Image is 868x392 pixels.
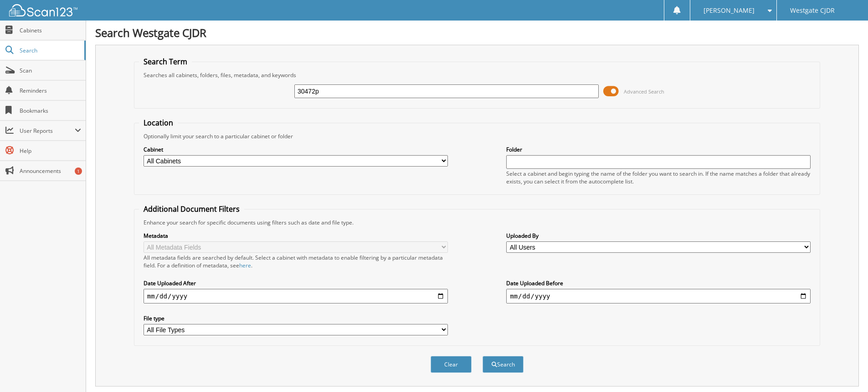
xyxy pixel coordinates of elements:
[20,87,81,94] span: Reminders
[239,261,251,269] a: here
[95,25,859,40] h1: Search Westgate CJDR
[20,107,81,115] span: Bookmarks
[139,57,192,67] legend: Search Term
[139,118,178,128] legend: Location
[20,147,81,155] span: Help
[790,8,835,13] span: Westgate CJDR
[139,132,815,140] div: Optionally limit your search to a particular cabinet or folder
[20,26,81,34] span: Cabinets
[144,232,448,240] label: Metadata
[75,167,82,175] div: 1
[431,356,472,373] button: Clear
[20,47,80,54] span: Search
[506,170,811,185] div: Select a cabinet and begin typing the name of the folder you want to search in. If the name match...
[139,219,815,226] div: Enhance your search for specific documents using filters such as date and file type.
[144,146,448,153] label: Cabinet
[483,356,524,373] button: Search
[144,254,448,269] div: All metadata fields are searched by default. Select a cabinet with metadata to enable filtering b...
[20,167,81,175] span: Announcements
[506,289,811,303] input: end
[624,88,664,95] span: Advanced Search
[144,314,448,322] label: File type
[506,146,811,153] label: Folder
[9,4,77,16] img: scan123-logo-white.svg
[144,279,448,287] label: Date Uploaded After
[20,67,81,74] span: Scan
[139,71,815,79] div: Searches all cabinets, folders, files, metadata, and keywords
[20,127,75,135] span: User Reports
[704,8,755,13] span: [PERSON_NAME]
[144,289,448,303] input: start
[506,232,811,240] label: Uploaded By
[506,279,811,287] label: Date Uploaded Before
[139,204,244,214] legend: Additional Document Filters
